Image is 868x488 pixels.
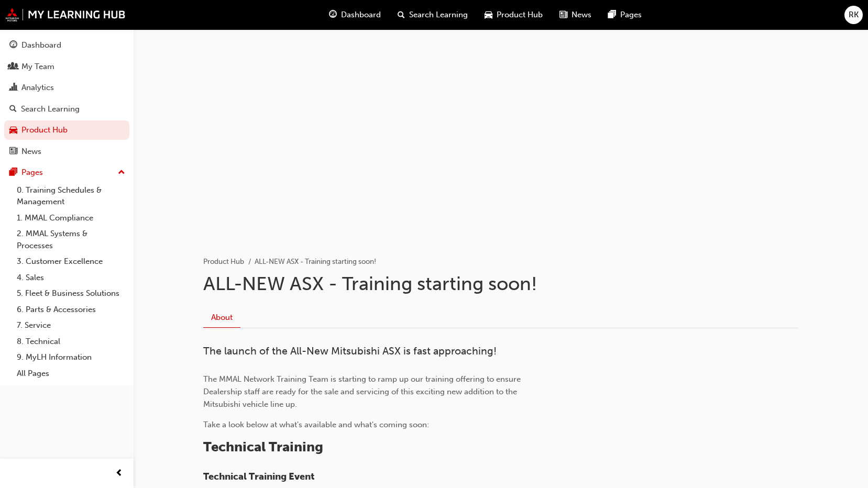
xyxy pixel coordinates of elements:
span: car-icon [485,8,492,21]
span: Search Learning [409,9,468,21]
a: About [203,307,240,328]
a: 1. MMAL Compliance [13,210,129,226]
a: guage-iconDashboard [321,4,389,26]
span: car-icon [9,126,17,135]
a: car-iconProduct Hub [476,4,551,26]
a: All Pages [13,365,129,382]
a: pages-iconPages [600,4,650,26]
button: Pages [4,163,129,182]
li: ALL-NEW ASX - Training starting soon! [255,256,376,268]
span: prev-icon [115,467,123,480]
span: Technical Training Event [203,471,314,482]
span: The launch of the All-New Mitsubishi ASX is fast approaching! [203,345,497,357]
span: guage-icon [9,41,17,50]
span: Product Hub [497,9,543,21]
a: Search Learning [4,99,129,119]
div: Analytics [21,82,54,94]
div: Pages [21,167,43,179]
a: Product Hub [203,257,244,266]
a: My Team [4,57,129,76]
div: Dashboard [21,39,61,51]
span: people-icon [9,62,17,72]
a: 5. Fleet & Business Solutions [13,285,129,302]
a: Analytics [4,78,129,97]
a: 4. Sales [13,270,129,286]
a: news-iconNews [551,4,600,26]
button: DashboardMy TeamAnalyticsSearch LearningProduct HubNews [4,34,129,163]
div: My Team [21,61,54,73]
span: Take a look below at what's available and what's coming soon: [203,420,429,429]
a: 8. Technical [13,334,129,350]
span: news-icon [9,147,17,157]
span: pages-icon [608,8,616,21]
span: guage-icon [329,8,337,21]
span: search-icon [9,105,17,114]
span: The MMAL Network Training Team is starting to ramp up our training offering to ensure Dealership ... [203,374,523,409]
div: Search Learning [21,103,80,115]
a: News [4,142,129,161]
a: 0. Training Schedules & Management [13,182,129,210]
span: Dashboard [341,9,381,21]
span: News [572,9,591,21]
a: 6. Parts & Accessories [13,302,129,318]
div: News [21,146,41,158]
span: search-icon [398,8,405,21]
h1: ALL-NEW ASX - Training starting soon! [203,272,798,295]
a: 9. MyLH Information [13,349,129,365]
span: up-icon [118,166,125,180]
span: news-icon [559,8,567,21]
span: Technical Training [203,439,323,455]
a: Product Hub [4,120,129,140]
span: chart-icon [9,83,17,93]
span: RK [849,9,859,21]
span: Pages [620,9,642,21]
span: pages-icon [9,168,17,178]
a: 7. Service [13,317,129,334]
a: 2. MMAL Systems & Processes [13,226,129,253]
img: mmal [5,8,126,21]
button: RK [844,6,863,24]
a: search-iconSearch Learning [389,4,476,26]
a: 3. Customer Excellence [13,253,129,270]
a: Dashboard [4,36,129,55]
